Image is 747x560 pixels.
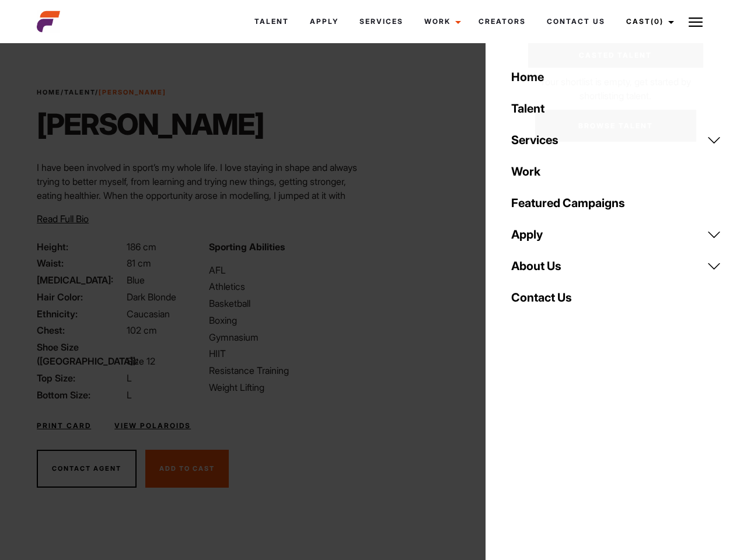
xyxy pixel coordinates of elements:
li: Boxing [209,313,366,327]
span: Waist: [37,256,124,270]
p: I have been involved in sport’s my whole life. I love staying in shape and always trying to bette... [37,160,366,258]
span: / / [37,87,166,97]
button: Contact Agent [37,450,137,488]
button: Add To Cast [145,450,229,488]
span: (0) [651,17,664,26]
span: Bottom Size: [37,388,124,402]
a: About Us [504,250,728,282]
span: Read Full Bio [37,213,89,225]
button: Read Full Bio [37,212,89,226]
a: Talent [244,6,299,37]
span: Add To Cast [159,464,215,473]
li: Basketball [209,296,366,310]
li: Weight Lifting [209,380,366,394]
video: Your browser does not support the video tag. [402,75,685,428]
span: 81 cm [127,257,151,269]
img: Burger icon [689,15,703,29]
a: Talent [504,93,728,124]
a: Contact Us [504,282,728,313]
span: 186 cm [127,241,156,253]
a: Services [504,124,728,156]
a: Contact Us [536,6,616,37]
a: Home [504,61,728,93]
img: cropped-aefm-brand-fav-22-square.png [37,10,60,33]
span: 102 cm [127,324,157,336]
a: Casted Talent [528,43,703,68]
h1: [PERSON_NAME] [37,107,264,142]
span: Caucasian [127,308,170,320]
strong: [PERSON_NAME] [99,88,166,96]
span: L [127,372,132,384]
span: L [127,389,132,401]
p: Your shortlist is empty, get started by shortlisting talent. [528,68,703,103]
span: Height: [37,240,124,254]
span: Top Size: [37,371,124,385]
a: Talent [64,88,95,96]
a: Services [349,6,414,37]
a: Print Card [37,421,91,431]
span: Ethnicity: [37,307,124,321]
li: HIIT [209,346,366,360]
li: AFL [209,263,366,277]
li: Resistance Training [209,363,366,377]
li: Gymnasium [209,330,366,344]
a: View Polaroids [114,421,191,431]
span: Chest: [37,323,124,337]
a: Home [37,88,61,96]
span: Hair Color: [37,290,124,304]
a: Cast(0) [616,6,681,37]
span: Shoe Size ([GEOGRAPHIC_DATA]): [37,340,124,368]
a: Apply [504,219,728,250]
a: Work [504,156,728,187]
a: Work [414,6,468,37]
span: Blue [127,274,145,286]
strong: Sporting Abilities [209,241,285,253]
a: Apply [299,6,349,37]
span: [MEDICAL_DATA]: [37,273,124,287]
a: Featured Campaigns [504,187,728,219]
li: Athletics [209,279,366,293]
span: Size 12 [127,355,155,367]
a: Browse Talent [535,110,696,142]
a: Creators [468,6,536,37]
span: Dark Blonde [127,291,176,303]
